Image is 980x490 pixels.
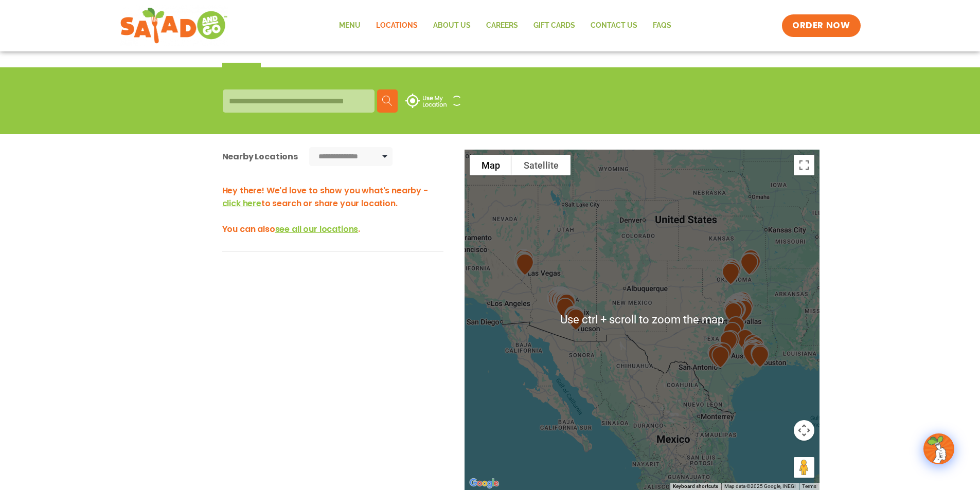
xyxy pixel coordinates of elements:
[782,14,860,37] a: ORDER NOW
[382,96,393,106] img: search.svg
[526,14,583,38] a: GIFT CARDS
[478,14,526,38] a: Careers
[794,457,814,478] button: Drag Pegman onto the map to open Street View
[512,155,571,175] button: Show satellite imagery
[802,483,816,489] a: Terms (opens in new tab)
[425,14,478,38] a: About Us
[645,14,679,38] a: FAQs
[331,14,368,38] a: Menu
[673,483,718,490] button: Keyboard shortcuts
[470,155,512,175] button: Show street map
[794,420,814,441] button: Map camera controls
[467,477,501,490] img: Google
[724,483,796,489] span: Map data ©2025 Google, INEGI
[222,184,443,235] h3: Hey there! We'd love to show you what's nearby - to search or share your location. You can also .
[120,5,228,46] img: new-SAG-logo-768×292
[222,150,298,163] div: Nearby Locations
[794,155,814,175] button: Toggle fullscreen view
[405,94,447,108] img: use-location.svg
[222,197,261,209] span: click here
[331,14,679,38] nav: Menu
[583,14,645,38] a: Contact Us
[275,223,359,235] span: see all our locations
[368,14,425,38] a: Locations
[792,20,850,32] span: ORDER NOW
[924,434,953,463] img: wpChatIcon
[467,477,501,490] a: Open this area in Google Maps (opens a new window)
